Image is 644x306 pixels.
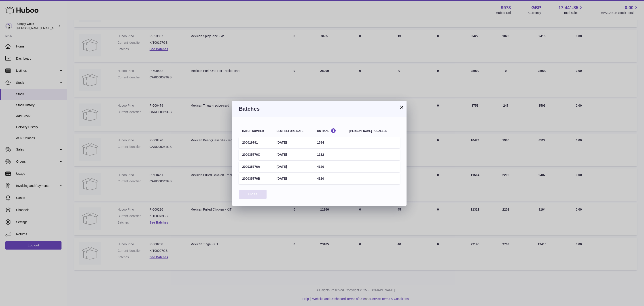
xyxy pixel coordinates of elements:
td: [DATE] [273,149,314,160]
td: 1594 [314,137,346,148]
button: Close [239,190,267,199]
td: 200035776A [239,161,273,172]
td: 1132 [314,149,346,160]
div: Batch number [242,130,270,133]
td: 200035776C [239,149,273,160]
div: [PERSON_NAME] recalled [350,130,396,133]
button: × [399,104,404,110]
td: 4320 [314,173,346,184]
td: 4320 [314,161,346,172]
div: On Hand [317,128,343,132]
td: [DATE] [273,161,314,172]
td: [DATE] [273,173,314,184]
td: 200035776B [239,173,273,184]
h3: Batches [239,105,400,112]
td: [DATE] [273,137,314,148]
td: 200019791 [239,137,273,148]
div: Best before date [276,130,310,133]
